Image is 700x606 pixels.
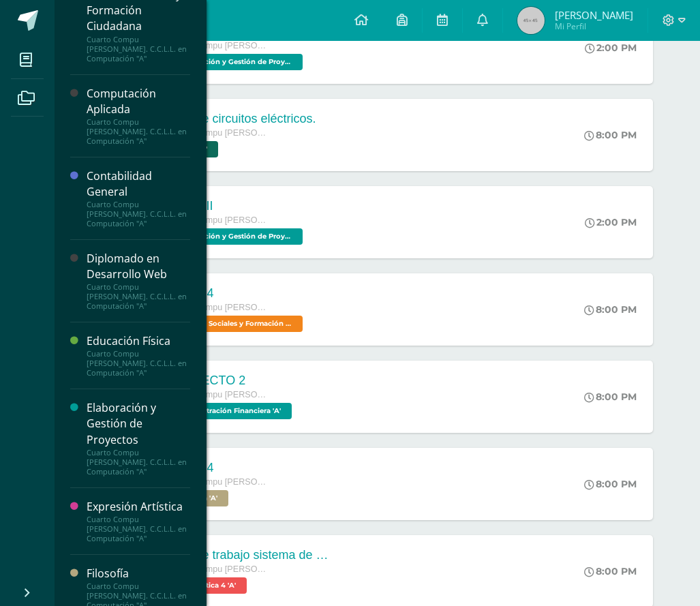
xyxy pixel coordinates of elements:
div: Hoja de circuitos eléctricos. [166,112,316,126]
span: Administración Financiera 'A' [166,403,292,419]
a: Elaboración y Gestión de ProyectosCuarto Compu [PERSON_NAME]. C.C.L.L. en Computación "A" [87,400,190,476]
span: Elaboración y Gestión de Proyectos 'A' [166,54,303,70]
span: Cuarto Compu [PERSON_NAME]. C.C.L.L. en Computación [166,477,269,487]
div: Cuarto Compu [PERSON_NAME]. C.C.L.L. en Computación "A" [87,448,190,476]
div: 8:00 PM [584,565,637,577]
div: Hoja de trabajo sistema de ecuaciones 3x3 [166,548,330,562]
div: 8:00 PM [584,478,637,490]
div: 2:00 PM [585,216,637,228]
div: 2:00 PM [585,42,637,54]
div: Elaboración y Gestión de Proyectos [87,400,190,447]
div: Contabilidad General [87,168,190,200]
div: Cuarto Compu [PERSON_NAME]. C.C.L.L. en Computación "A" [87,515,190,543]
span: Cuarto Compu [PERSON_NAME]. C.C.L.L. en Computación [166,41,269,50]
a: Expresión ArtísticaCuarto Compu [PERSON_NAME]. C.C.L.L. en Computación "A" [87,499,190,543]
span: Cuarto Compu [PERSON_NAME]. C.C.L.L. en Computación [166,303,269,312]
div: Cuarto Compu [PERSON_NAME]. C.C.L.L. en Computación "A" [87,200,190,228]
div: Filosofía [87,566,190,581]
div: Expresión Artística [87,499,190,515]
span: Ciencias Sociales y Formación Ciudadana 'A' [166,316,303,332]
div: 8:00 PM [584,391,637,403]
div: Cuarto Compu [PERSON_NAME]. C.C.L.L. en Computación "A" [87,282,190,311]
div: PROYECTO 2 [166,374,295,388]
div: Cuarto Compu [PERSON_NAME]. C.C.L.L. en Computación "A" [87,117,190,146]
div: Computación Aplicada [87,86,190,117]
div: 8:00 PM [584,129,637,141]
span: Mi Perfil [555,20,633,32]
span: Cuarto Compu [PERSON_NAME]. C.C.L.L. en Computación [166,128,269,138]
span: Elaboración y Gestión de Proyectos 'A' [166,228,303,245]
a: Educación FísicaCuarto Compu [PERSON_NAME]. C.C.L.L. en Computación "A" [87,333,190,378]
div: Cuarto Compu [PERSON_NAME]. C.C.L.L. en Computación "A" [87,349,190,378]
div: parcial II [166,199,306,213]
div: Guía 4.4 [166,461,269,475]
div: Diplomado en Desarrollo Web [87,251,190,282]
div: 8:00 PM [584,303,637,316]
span: Cuarto Compu [PERSON_NAME]. C.C.L.L. en Computación [166,215,269,225]
img: 45x45 [517,7,545,34]
div: Guía 4.4 [166,286,306,301]
a: Diplomado en Desarrollo WebCuarto Compu [PERSON_NAME]. C.C.L.L. en Computación "A" [87,251,190,311]
a: Contabilidad GeneralCuarto Compu [PERSON_NAME]. C.C.L.L. en Computación "A" [87,168,190,228]
div: Educación Física [87,333,190,349]
span: Cuarto Compu [PERSON_NAME]. C.C.L.L. en Computación [166,390,269,399]
span: [PERSON_NAME] [555,8,633,22]
a: Computación AplicadaCuarto Compu [PERSON_NAME]. C.C.L.L. en Computación "A" [87,86,190,146]
span: Cuarto Compu [PERSON_NAME]. C.C.L.L. en Computación [166,564,269,574]
span: Matemática 4 'A' [166,577,247,594]
div: Cuarto Compu [PERSON_NAME]. C.C.L.L. en Computación "A" [87,35,190,63]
